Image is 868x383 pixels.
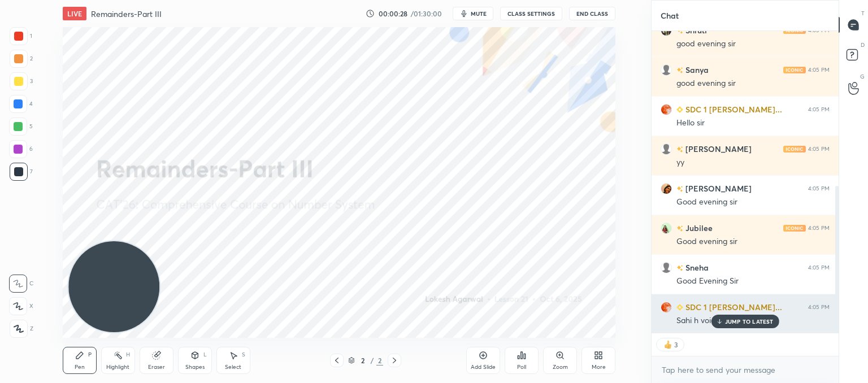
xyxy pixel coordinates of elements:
div: good evening sir [676,38,830,50]
div: Good Evening Sir [676,276,830,287]
div: Select [225,364,241,370]
img: iconic-light.a09c19a4.png [783,146,806,153]
h6: SDC 1 [PERSON_NAME]... [683,103,782,115]
img: d1c15e097a9344918a36d0ee6bd5f090.jpg [661,302,672,313]
div: 2 [10,50,33,68]
div: C [9,275,33,293]
div: L [203,352,207,358]
img: thumbs_up.png [662,339,674,350]
img: default.png [661,262,672,273]
button: CLASS SETTINGS [500,7,562,20]
img: 6844818fb8ab44fc99a65cb736d727be.jpg [661,223,672,234]
p: T [861,9,865,18]
button: End Class [569,7,615,20]
div: 4:05 PM [808,185,830,192]
div: 5 [9,117,33,136]
div: Good evening sir [676,197,830,208]
img: no-rating-badge.077c3623.svg [676,186,683,192]
div: 4:05 PM [808,225,830,232]
div: H [126,352,130,358]
div: Add Slide [471,364,496,370]
div: Pen [75,364,85,370]
div: Poll [517,364,526,370]
div: 6 [9,140,33,158]
div: Eraser [148,364,165,370]
div: X [9,297,33,315]
div: 4:05 PM [808,146,830,153]
div: Zoom [553,364,568,370]
div: 3 [10,72,33,90]
h6: SDC 1 [PERSON_NAME]... [683,301,782,313]
div: 2 [357,357,368,364]
div: P [88,352,92,358]
img: Learner_Badge_beginner_1_8b307cf2a0.svg [676,106,683,113]
div: Hello sir [676,117,830,129]
img: iconic-light.a09c19a4.png [783,67,806,73]
div: Z [10,320,33,338]
img: default.png [661,143,672,155]
img: no-rating-badge.077c3623.svg [676,265,683,271]
div: good evening sir [676,78,830,89]
h4: Remainders-Part III [91,8,162,19]
h6: Sanya [683,64,709,76]
div: yy [676,157,830,168]
h6: [PERSON_NAME] [683,143,752,155]
img: iconic-light.a09c19a4.png [783,225,806,232]
img: Learner_Badge_beginner_1_8b307cf2a0.svg [676,304,683,311]
div: S [242,352,245,358]
div: Highlight [106,364,129,370]
p: D [861,41,865,49]
img: no-rating-badge.077c3623.svg [676,146,683,153]
h6: [PERSON_NAME] [683,182,752,194]
img: no-rating-badge.077c3623.svg [676,67,683,73]
div: 3 [674,340,678,349]
span: mute [471,10,487,18]
img: default.png [661,64,672,76]
p: G [860,72,865,81]
div: Good evening sir [676,236,830,247]
div: LIVE [63,7,86,20]
div: Shapes [185,364,205,370]
div: 4:05 PM [808,264,830,271]
div: 4:05 PM [808,304,830,311]
button: mute [453,7,493,20]
img: no-rating-badge.077c3623.svg [676,225,683,232]
h6: Sneha [683,262,709,273]
img: ccdbb4ed8eec4bc9807c8ce4e2d413cb.jpg [661,183,672,194]
img: no-rating-badge.077c3623.svg [676,28,683,34]
div: Sahi h voice sir [676,315,830,327]
div: More [592,364,606,370]
div: 7 [10,163,33,181]
div: 1 [10,27,32,45]
div: 4 [9,95,33,113]
div: / [371,357,374,364]
p: Chat [652,1,688,31]
div: 4:05 PM [808,106,830,113]
h6: Jubilee [683,222,713,234]
div: grid [652,31,839,333]
img: d1c15e097a9344918a36d0ee6bd5f090.jpg [661,104,672,115]
div: 4:05 PM [808,67,830,73]
p: JUMP TO LATEST [725,318,774,325]
div: 2 [376,355,383,365]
